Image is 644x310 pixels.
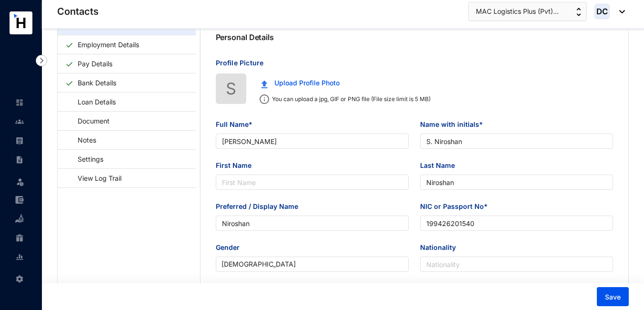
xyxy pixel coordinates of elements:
[15,234,24,242] img: gratuity-unselected.a8c340787eea3cf492d7.svg
[15,117,24,126] img: people-unselected.118708e94b43a90eceab.svg
[15,136,24,145] img: payroll-unselected.b590312f920e76f0c668.svg
[15,196,24,204] img: expense-unselected.2edcf0507c847f3e9e96.svg
[254,73,347,93] button: Upload Profile Photo
[8,150,30,169] li: Contracts
[420,160,462,171] label: Last Name
[269,94,431,104] p: You can upload a jpg, GIF or PNG file (File size limit is 5 MB)
[420,201,494,212] label: NIC or Passport No*
[420,119,490,130] label: Name with initials*
[216,119,259,130] label: Full Name*
[8,248,30,267] li: Reports
[15,275,24,283] img: settings-unselected.1febfda315e6e19643a1.svg
[614,10,625,13] img: dropdown-black.8e83cc76930a90b1a4fdb6d089b7bf3a.svg
[216,216,409,231] input: Preferred / Display Name
[216,160,258,171] label: First Name
[216,201,305,212] label: Preferred / Display Name
[74,73,120,93] a: Bank Details
[8,228,30,248] li: Gratuity
[261,80,268,88] img: upload.c0f81fc875f389a06f631e1c6d8834da.svg
[74,35,143,54] a: Employment Details
[65,130,100,150] a: Notes
[15,177,25,186] img: leave-unselected.2934df6273408c3f84d9.svg
[15,155,24,164] img: contract-unselected.99e2b2107c0a7dd48938.svg
[8,190,30,209] li: Expenses
[8,112,30,131] li: Contacts
[65,149,107,169] a: Settings
[468,2,587,21] button: MAC Logistics Plus (Pvt)...
[65,92,119,112] a: Loan Details
[65,168,125,188] a: View Log Trail
[420,175,613,190] input: Last Name
[65,111,113,131] a: Document
[420,134,613,149] input: Name with initials*
[15,215,24,223] img: loan-unselected.d74d20a04637f2d15ab5.svg
[420,257,613,272] input: Nationality
[216,242,246,253] label: Gender
[8,131,30,150] li: Payroll
[15,98,24,107] img: home-unselected.a29eae3204392db15eaf.svg
[8,209,30,228] li: Loan
[74,54,116,73] a: Pay Details
[260,94,269,104] img: info.ad751165ce926853d1d36026adaaebbf.svg
[420,216,613,231] input: NIC or Passport No*
[216,134,409,149] input: Full Name*
[226,76,236,101] span: S
[597,287,629,306] button: Save
[221,257,403,271] span: Male
[36,55,47,66] img: nav-icon-right.af6afadce00d159da59955279c43614e.svg
[420,242,463,253] label: Nationality
[605,292,621,302] span: Save
[476,6,559,17] span: MAC Logistics Plus (Pvt)...
[274,78,340,88] span: Upload Profile Photo
[57,5,99,18] p: Contacts
[216,58,614,73] p: Profile Picture
[596,8,608,16] span: DC
[576,8,581,16] img: up-down-arrow.74152d26bf9780fbf563ca9c90304185.svg
[216,31,274,43] p: Personal Details
[15,253,24,261] img: report-unselected.e6a6b4230fc7da01f883.svg
[8,93,30,112] li: Home
[216,175,409,190] input: First Name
